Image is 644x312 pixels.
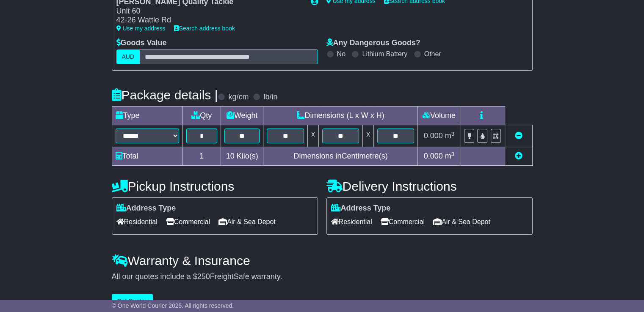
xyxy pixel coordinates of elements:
span: © One World Courier 2025. All rights reserved. [112,302,234,309]
sup: 3 [451,151,455,157]
td: x [307,125,318,147]
div: Unit 60 [116,7,302,16]
span: Air & Sea Depot [433,215,490,228]
a: Remove this item [515,131,522,140]
label: Address Type [331,204,391,213]
a: Search address book [174,25,235,32]
span: Air & Sea Depot [218,215,276,228]
span: 250 [197,272,210,281]
td: Dimensions in Centimetre(s) [263,147,418,166]
label: Goods Value [116,38,167,48]
td: Qty [182,107,221,125]
td: Type [112,107,182,125]
h4: Pickup Instructions [112,179,318,193]
span: m [445,152,455,160]
span: Residential [116,215,158,228]
div: 42-26 Wattle Rd [116,16,302,25]
td: Weight [221,107,263,125]
label: Address Type [116,204,176,213]
td: Kilo(s) [221,147,263,166]
span: Residential [331,215,372,228]
label: Other [424,50,441,58]
label: AUD [116,49,140,64]
span: Commercial [166,215,210,228]
td: Total [112,147,182,166]
td: Volume [418,107,460,125]
a: Add new item [515,152,522,160]
span: 0.000 [424,131,443,140]
td: 1 [182,147,221,166]
label: Lithium Battery [362,50,407,58]
label: kg/cm [228,93,249,102]
div: All our quotes include a $ FreightSafe warranty. [112,272,533,282]
h4: Warranty & Insurance [112,254,533,268]
span: Commercial [381,215,425,228]
a: Use my address [116,25,166,32]
span: 10 [226,152,235,160]
label: Any Dangerous Goods? [326,38,420,48]
sup: 3 [451,131,455,137]
label: lb/in [263,93,277,102]
span: 0.000 [424,152,443,160]
span: m [445,131,455,140]
button: Get Quotes [112,294,153,309]
label: No [337,50,345,58]
td: Dimensions (L x W x H) [263,107,418,125]
h4: Package details | [112,88,218,102]
h4: Delivery Instructions [326,179,533,193]
td: x [363,125,374,147]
